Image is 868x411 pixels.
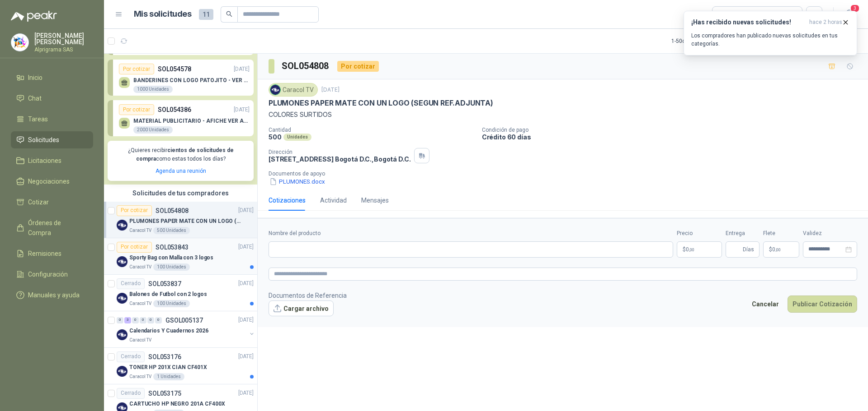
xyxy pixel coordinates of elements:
div: 1000 Unidades [133,86,173,93]
div: Por cotizar [119,104,154,115]
p: [DATE] [238,206,254,215]
a: Manuales y ayuda [11,286,93,304]
p: Condición de pago [482,127,864,133]
button: ¡Has recibido nuevas solicitudes!hace 2 horas Los compradores han publicado nuevas solicitudes en... [684,11,857,55]
a: Configuración [11,266,93,283]
p: [PERSON_NAME] [PERSON_NAME] [34,32,93,45]
a: Tareas [11,111,93,128]
div: Cerrado [117,351,145,362]
div: Solicitudes de tus compradores [104,185,257,202]
div: 3 [124,317,131,323]
p: TONER HP 201X CIAN CF401X [129,363,207,372]
label: Entrega [726,229,759,238]
div: 1 Unidades [153,373,184,380]
div: Mensajes [361,195,389,205]
div: 0 [147,317,154,323]
a: Por cotizarSOL054808[DATE] Company LogoPLUMONES PAPER MATE CON UN LOGO (SEGUN REF.ADJUNTA)Caracol... [104,202,257,238]
div: Todas [718,9,737,19]
a: Negociaciones [11,173,93,190]
div: 0 [117,317,123,323]
span: Días [743,242,754,257]
a: Chat [11,90,93,107]
a: Cotizar [11,194,93,211]
span: Manuales y ayuda [28,290,80,300]
p: SOL054578 [158,64,191,74]
p: Caracol TV [129,300,151,307]
span: Negociaciones [28,176,70,186]
span: 3 [850,4,860,13]
p: [DATE] [238,352,254,361]
div: 100 Unidades [153,263,190,271]
span: ,00 [689,247,694,252]
button: PLUMONES.docx [269,177,326,186]
div: Cotizaciones [269,195,306,205]
div: 0 [155,317,162,323]
img: Company Logo [117,329,127,340]
p: Caracol TV [129,373,151,380]
a: Por cotizarSOL053843[DATE] Company LogoSporty Bag con Malla con 3 logosCaracol TV100 Unidades [104,238,257,275]
label: Validez [803,229,857,238]
div: 1 - 50 de 54 [671,34,724,48]
img: Company Logo [117,220,127,231]
p: [DATE] [238,279,254,288]
h3: ¡Has recibido nuevas solicitudes! [691,18,806,26]
img: Company Logo [117,366,127,377]
div: Actividad [320,195,347,205]
div: Caracol TV [269,83,318,97]
p: SOL053843 [156,244,189,250]
span: Licitaciones [28,156,61,166]
h1: Mis solicitudes [134,8,192,21]
span: 11 [199,9,213,20]
img: Company Logo [117,293,127,304]
a: Órdenes de Compra [11,214,93,241]
p: SOL053837 [148,281,181,287]
div: Cerrado [117,388,145,399]
p: Crédito 60 días [482,133,864,141]
a: Solicitudes [11,131,93,148]
span: 0 [772,247,781,252]
label: Nombre del producto [269,229,673,238]
p: [DATE] [234,106,250,114]
div: 0 [132,317,139,323]
p: GSOL005137 [165,317,203,323]
p: MATERIAL PUBLICITARIO - AFICHE VER ADJUNTO [133,118,250,124]
div: Unidades [283,134,311,141]
p: $ 0,00 [763,241,799,258]
p: COLORES SURTIDOS [269,110,857,120]
img: Company Logo [270,85,280,95]
img: Company Logo [117,256,127,267]
p: CARTUCHO HP NEGRO 201A CF400X [129,400,225,408]
div: 500 Unidades [153,227,190,234]
a: CerradoSOL053176[DATE] Company LogoTONER HP 201X CIAN CF401XCaracol TV1 Unidades [104,348,257,384]
div: 100 Unidades [153,300,190,307]
a: CerradoSOL053837[DATE] Company LogoBalones de Futbol con 2 logosCaracol TV100 Unidades [104,275,257,311]
p: [DATE] [238,316,254,324]
span: 0 [686,247,694,252]
span: Órdenes de Compra [28,218,85,238]
p: Calendarios Y Cuadernos 2026 [129,327,208,335]
h3: SOL054808 [282,59,330,73]
div: Por cotizar [337,61,379,72]
a: Agenda una reunión [156,168,206,174]
p: Documentos de Referencia [269,291,347,300]
img: Company Logo [11,34,28,51]
a: Licitaciones [11,152,93,169]
p: [DATE] [321,86,340,94]
div: 2000 Unidades [133,126,173,134]
a: 0 3 0 0 0 0 GSOL005137[DATE] Company LogoCalendarios Y Cuadernos 2026Caracol TV [117,315,255,344]
a: Por cotizarSOL054386[DATE] MATERIAL PUBLICITARIO - AFICHE VER ADJUNTO2000 Unidades [108,100,254,136]
span: ,00 [775,247,781,252]
p: SOL054808 [156,208,189,214]
p: Caracol TV [129,227,151,234]
div: Por cotizar [117,242,152,253]
a: Por cotizarSOL054578[DATE] BANDERINES CON LOGO PATOJITO - VER DOC ADJUNTO1000 Unidades [108,60,254,96]
b: cientos de solicitudes de compra [136,147,234,162]
span: Cotizar [28,197,49,207]
p: SOL053175 [148,390,181,397]
label: Precio [677,229,722,238]
div: 0 [140,317,146,323]
p: Alprigrama SAS [34,47,93,52]
button: Cancelar [747,296,784,313]
img: Logo peakr [11,11,57,22]
p: PLUMONES PAPER MATE CON UN LOGO (SEGUN REF.ADJUNTA) [269,98,493,108]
